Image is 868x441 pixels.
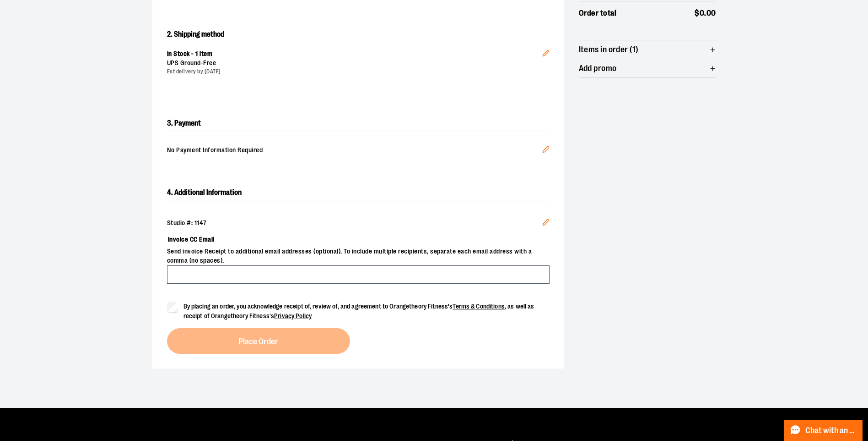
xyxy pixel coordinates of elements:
[700,9,705,17] span: 0
[706,9,716,17] span: 00
[167,146,542,156] span: No Payment Information Required
[704,9,706,17] span: .
[535,211,557,236] button: Edit
[203,59,216,66] span: Free
[167,27,550,42] h2: 2. Shipping method
[167,219,550,228] div: Studio #: 1147
[167,302,178,313] input: By placing an order, you acknowledge receipt of, review of, and agreement to Orangetheory Fitness...
[535,35,557,67] button: Edit
[579,59,716,77] button: Add promo
[167,116,550,131] h2: 3. Payment
[784,420,863,441] button: Chat with an Expert
[183,303,534,320] span: By placing an order, you acknowledge receipt of, review of, and agreement to Orangetheory Fitness...
[167,50,542,59] div: In Stock - 1 item
[167,59,542,68] div: UPS Ground -
[579,64,617,73] span: Add promo
[695,9,700,17] span: $
[535,138,557,163] button: Edit
[579,7,617,19] span: Order total
[167,247,550,265] span: Send invoice Receipt to additional email addresses (optional). To include multiple recipients, se...
[579,40,716,59] button: Items in order (1)
[805,426,857,435] span: Chat with an Expert
[167,185,550,200] h2: 4. Additional Information
[167,232,550,247] label: Invoice CC Email
[453,303,505,310] a: Terms & Conditions
[274,312,312,320] a: Privacy Policy
[579,45,639,54] span: Items in order (1)
[167,68,542,76] div: Est delivery by [DATE]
